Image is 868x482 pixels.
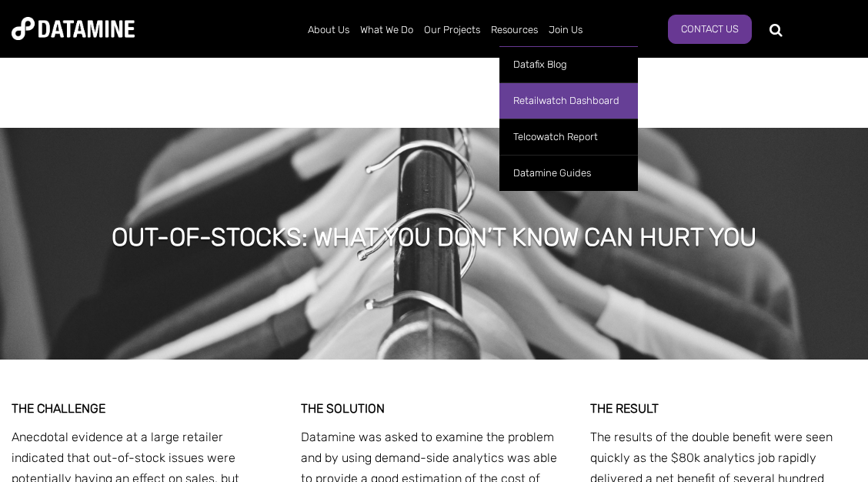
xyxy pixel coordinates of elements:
a: Our Projects [419,10,486,50]
a: Resources [486,10,543,50]
a: What We Do [355,10,419,50]
a: Telcowatch Report [499,119,638,155]
img: Datamine [12,17,135,40]
a: Datafix Blog [499,46,638,82]
a: About Us [302,10,355,50]
a: Retailwatch Dashboard [499,82,638,119]
a: Contact Us [668,15,752,44]
a: Datamine Guides [499,155,638,191]
strong: THE RESULT [590,401,659,416]
strong: THE CHALLENGE [12,401,105,416]
h1: OUT-OF-STOCKS: WHAT YOU DON’T KNOW CAN HURT YOU [112,220,756,254]
strong: THE SOLUTION [301,401,385,416]
a: Join Us [543,10,588,50]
